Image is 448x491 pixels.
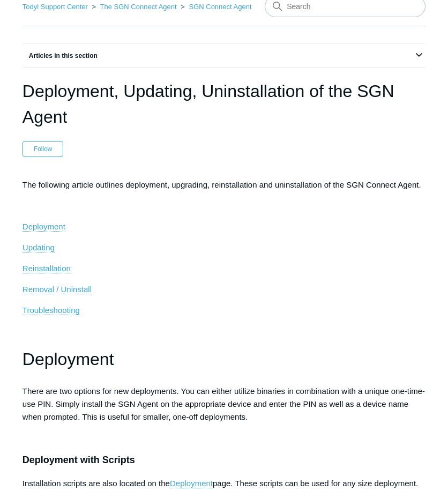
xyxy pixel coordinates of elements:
[23,222,65,231] span: Deployment
[23,306,80,315] span: Troubleshooting
[23,222,65,232] a: Deployment
[23,455,135,465] span: Deployment with Scripts
[23,349,114,369] span: Deployment
[23,285,92,294] span: Removal / Uninstall
[170,479,213,488] a: Deployment
[23,264,71,273] a: Reinstallation
[23,264,71,273] span: Reinstallation
[23,386,425,421] span: There are two options for new deployments. You can either utilize binaries in combination with a ...
[23,479,170,488] span: Installation scripts are also located on the
[23,3,90,11] li: Todyl Support Center
[23,141,64,157] button: Follow Article
[178,3,251,11] li: SGN Connect Agent
[23,306,80,315] a: Troubleshooting
[90,3,179,11] li: The SGN Connect Agent
[23,243,55,252] a: Updating
[23,3,88,11] a: Todyl Support Center
[23,78,425,130] h1: Deployment, Updating, Uninstallation of the SGN Agent
[23,180,421,189] span: The following article outlines deployment, upgrading, reinstallation and uninstallation of the SG...
[189,3,251,11] a: SGN Connect Agent
[23,52,98,59] span: Articles in this section
[23,285,92,294] a: Removal / Uninstall
[23,243,55,252] span: Updating
[100,3,177,11] a: The SGN Connect Agent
